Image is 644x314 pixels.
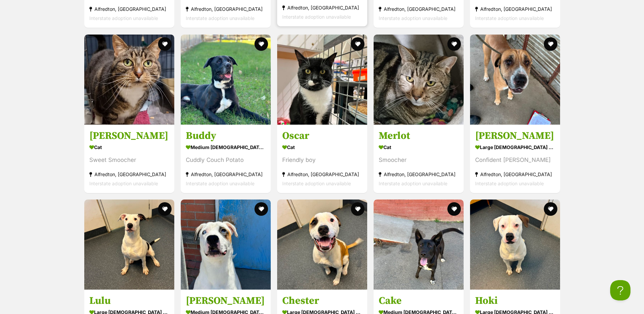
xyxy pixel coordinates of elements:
h3: Hoki [475,295,555,308]
img: Butterbean [470,35,560,125]
h3: Lulu [89,295,169,308]
img: Cake [374,200,464,290]
h3: Buddy [186,129,266,142]
div: Alfredton, [GEOGRAPHIC_DATA] [282,3,362,13]
h3: Merlot [379,129,459,142]
button: favourite [158,37,172,51]
span: Interstate adoption unavailable [89,181,158,186]
button: favourite [544,37,557,51]
div: Cat [282,142,362,152]
span: Interstate adoption unavailable [379,181,447,186]
h3: Oscar [282,129,362,142]
a: Oscar Cat Friendly boy Alfredton, [GEOGRAPHIC_DATA] Interstate adoption unavailable favourite [277,124,367,193]
h3: [PERSON_NAME] [186,295,266,308]
img: Merlot [374,35,464,125]
button: favourite [447,202,461,216]
div: Alfredton, [GEOGRAPHIC_DATA] [379,5,459,14]
button: favourite [351,202,364,216]
span: Interstate adoption unavailable [282,14,351,20]
div: Alfredton, [GEOGRAPHIC_DATA] [89,5,169,14]
img: Lulu [84,200,174,290]
img: Hoki [470,200,560,290]
div: Cuddly Couch Potato [186,155,266,165]
h3: Chester [282,295,362,308]
a: [PERSON_NAME] large [DEMOGRAPHIC_DATA] Dog Confident [PERSON_NAME] Alfredton, [GEOGRAPHIC_DATA] I... [470,124,560,193]
h3: [PERSON_NAME] [89,129,169,142]
div: Smoocher [379,155,459,165]
div: Alfredton, [GEOGRAPHIC_DATA] [379,170,459,179]
span: Interstate adoption unavailable [186,16,254,21]
div: Friendly boy [282,155,362,165]
button: favourite [447,37,461,51]
button: favourite [351,37,364,51]
a: Merlot Cat Smoocher Alfredton, [GEOGRAPHIC_DATA] Interstate adoption unavailable favourite [374,124,464,193]
div: Alfredton, [GEOGRAPHIC_DATA] [475,170,555,179]
button: favourite [254,37,268,51]
h3: [PERSON_NAME] [475,129,555,142]
span: Interstate adoption unavailable [186,181,254,186]
img: Buddy [181,35,271,125]
span: Interstate adoption unavailable [282,181,351,186]
div: medium [DEMOGRAPHIC_DATA] Dog [186,142,266,152]
h3: Cake [379,295,459,308]
button: favourite [158,202,172,216]
div: Alfredton, [GEOGRAPHIC_DATA] [89,170,169,179]
span: Interstate adoption unavailable [379,16,447,21]
button: favourite [544,202,557,216]
div: Alfredton, [GEOGRAPHIC_DATA] [186,170,266,179]
a: [PERSON_NAME] Cat Sweet Smoocher Alfredton, [GEOGRAPHIC_DATA] Interstate adoption unavailable fav... [84,124,174,193]
img: Kenny [181,200,271,290]
div: Confident [PERSON_NAME] [475,155,555,165]
img: Chester [277,200,367,290]
img: Lucy [84,35,174,125]
span: Interstate adoption unavailable [475,181,544,186]
div: Alfredton, [GEOGRAPHIC_DATA] [186,5,266,14]
span: Interstate adoption unavailable [475,16,544,21]
iframe: Help Scout Beacon - Open [610,280,630,300]
div: Cat [379,142,459,152]
span: Interstate adoption unavailable [89,16,158,21]
div: Alfredton, [GEOGRAPHIC_DATA] [475,5,555,14]
div: large [DEMOGRAPHIC_DATA] Dog [475,142,555,152]
div: Alfredton, [GEOGRAPHIC_DATA] [282,170,362,179]
div: Cat [89,142,169,152]
button: favourite [254,202,268,216]
div: Sweet Smoocher [89,155,169,165]
img: Oscar [277,35,367,125]
a: Buddy medium [DEMOGRAPHIC_DATA] Dog Cuddly Couch Potato Alfredton, [GEOGRAPHIC_DATA] Interstate a... [181,124,271,193]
